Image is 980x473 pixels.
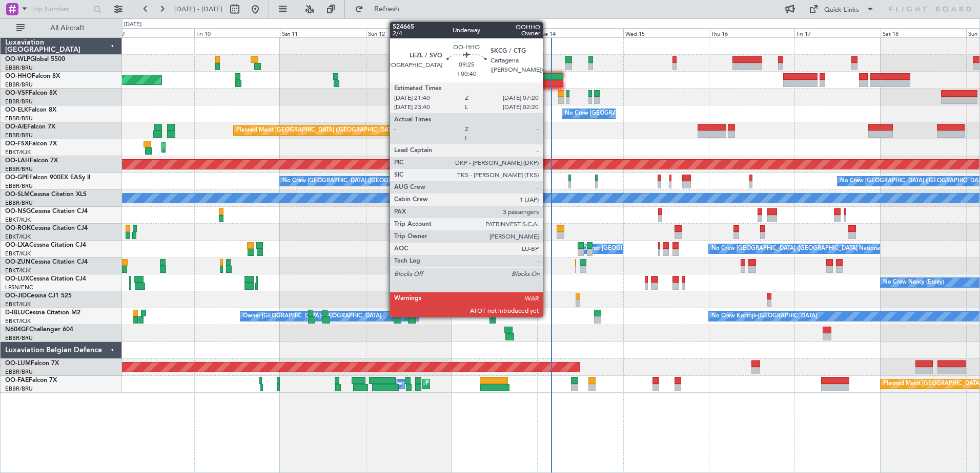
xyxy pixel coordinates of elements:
[709,28,794,37] div: Thu 16
[794,28,880,37] div: Fri 17
[5,208,88,214] a: OO-NSGCessna Citation CJ4
[5,158,58,164] a: OO-LAHFalcon 7X
[5,107,56,113] a: OO-ELKFalcon 8X
[711,241,883,256] div: No Crew [GEOGRAPHIC_DATA] ([GEOGRAPHIC_DATA] National)
[5,107,28,113] span: OO-ELK
[5,267,31,274] a: EBKT/KJK
[109,28,194,37] div: Thu 9
[5,90,57,96] a: OO-VSFFalcon 8X
[5,73,32,79] span: OO-HHO
[5,132,33,139] a: EBBR/BRU
[5,259,31,265] span: OO-ZUN
[804,1,880,17] button: Quick Links
[5,141,29,147] span: OO-FSX
[5,377,57,383] a: OO-FAEFalcon 7X
[425,376,515,392] div: Planned Maint Melsbroek Air Base
[5,182,33,190] a: EBBR/BRU
[5,175,29,181] span: OO-GPE
[124,20,141,29] div: [DATE]
[5,317,31,325] a: EBKT/KJK
[5,310,25,316] span: D-IBLU
[881,28,966,37] div: Sat 18
[366,28,452,37] div: Sun 12
[5,284,33,291] a: LFSN/ENC
[282,174,454,189] div: No Crew [GEOGRAPHIC_DATA] ([GEOGRAPHIC_DATA] National)
[5,250,31,257] a: EBKT/KJK
[5,293,72,299] a: OO-JIDCessna CJ1 525
[5,90,29,96] span: OO-VSF
[5,141,57,147] a: OO-FSXFalcon 7X
[5,64,33,72] a: EBBR/BRU
[236,123,398,138] div: Planned Maint [GEOGRAPHIC_DATA] ([GEOGRAPHIC_DATA])
[537,28,623,37] div: Tue 14
[5,98,33,105] a: EBBR/BRU
[5,300,31,308] a: EBKT/KJK
[711,309,817,324] div: No Crew Kortrijk-[GEOGRAPHIC_DATA]
[5,242,86,248] a: OO-LXACessna Citation CJ4
[5,81,33,89] a: EBBR/BRU
[5,360,31,367] span: OO-LUM
[5,225,88,231] a: OO-ROKCessna Citation CJ4
[5,124,27,130] span: OO-AIE
[5,199,33,207] a: EBBR/BRU
[365,6,409,13] span: Refresh
[5,276,29,282] span: OO-LUX
[31,2,90,17] input: Trip Number
[5,216,31,224] a: EBKT/KJK
[824,5,859,15] div: Quick Links
[5,368,33,376] a: EBBR/BRU
[5,208,31,214] span: OO-NSG
[883,275,944,290] div: No Crew Nancy (Essey)
[5,233,31,241] a: EBKT/KJK
[5,225,31,231] span: OO-ROK
[5,327,29,333] span: N604GF
[5,148,31,156] a: EBKT/KJK
[5,310,80,316] a: D-IBLUCessna Citation M2
[5,191,87,198] a: OO-SLMCessna Citation XLS
[350,1,412,17] button: Refresh
[5,191,30,198] span: OO-SLM
[5,56,30,62] span: OO-WLP
[5,242,29,248] span: OO-LXA
[27,25,108,32] span: All Aircraft
[5,276,86,282] a: OO-LUXCessna Citation CJ4
[452,28,537,37] div: Mon 13
[623,28,709,37] div: Wed 15
[565,106,737,121] div: No Crew [GEOGRAPHIC_DATA] ([GEOGRAPHIC_DATA] National)
[5,360,59,367] a: OO-LUMFalcon 7X
[5,175,90,181] a: OO-GPEFalcon 900EX EASy II
[5,165,33,173] a: EBBR/BRU
[5,293,27,299] span: OO-JID
[5,73,60,79] a: OO-HHOFalcon 8X
[174,5,222,14] span: [DATE] - [DATE]
[194,28,280,37] div: Fri 10
[5,327,73,333] a: N604GFChallenger 604
[5,56,65,62] a: OO-WLPGlobal 5500
[5,385,33,393] a: EBBR/BRU
[280,28,365,37] div: Sat 11
[5,334,33,342] a: EBBR/BRU
[5,115,33,122] a: EBBR/BRU
[165,140,284,155] div: Planned Maint Kortrijk-[GEOGRAPHIC_DATA]
[5,124,55,130] a: OO-AIEFalcon 7X
[11,20,111,36] button: All Aircraft
[243,309,381,324] div: Owner [GEOGRAPHIC_DATA]-[GEOGRAPHIC_DATA]
[5,158,30,164] span: OO-LAH
[5,377,29,383] span: OO-FAE
[5,259,88,265] a: OO-ZUNCessna Citation CJ4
